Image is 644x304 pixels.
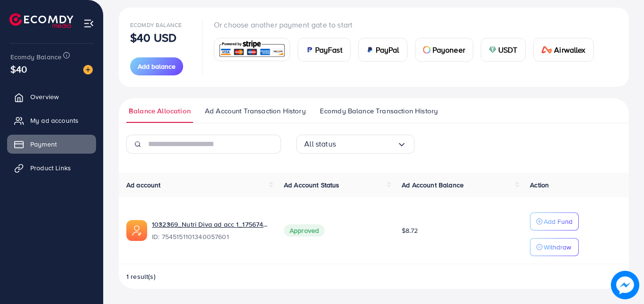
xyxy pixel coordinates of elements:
[530,212,579,230] button: Add Fund
[83,65,93,74] img: image
[358,38,407,62] a: cardPayPal
[30,139,57,149] span: Payment
[315,44,343,55] span: PayFast
[30,92,59,101] span: Overview
[530,238,579,256] button: Withdraw
[130,21,182,29] span: Ecomdy Balance
[614,274,636,296] img: image
[126,180,161,190] span: Ad account
[30,116,79,125] span: My ad accounts
[533,38,594,62] a: cardAirwallex
[152,220,269,229] a: 1032369_Nutri Diva ad acc 1_1756742432079
[489,46,496,54] img: card
[366,46,374,54] img: card
[138,62,176,71] span: Add balance
[432,44,465,55] span: Payoneer
[10,52,62,62] span: Ecomdy Balance
[284,180,340,190] span: Ad Account Status
[298,38,351,62] a: cardPayFast
[126,272,156,281] span: 1 result(s)
[126,220,147,241] img: ic-ads-acc.e4c84228.svg
[284,224,325,237] span: Approved
[130,32,176,43] p: $40 USD
[402,226,418,235] span: $8.72
[129,106,191,116] span: Balance Allocation
[336,137,397,151] input: Search for option
[10,62,27,76] span: $40
[544,216,573,227] p: Add Fund
[9,13,73,28] img: logo
[306,46,313,54] img: card
[214,38,290,61] a: card
[481,38,526,62] a: cardUSDT
[152,232,269,241] span: ID: 7545151101340057601
[7,87,96,106] a: Overview
[7,158,96,177] a: Product Links
[402,180,464,190] span: Ad Account Balance
[30,163,71,173] span: Product Links
[544,241,571,253] p: Withdraw
[320,106,438,116] span: Ecomdy Balance Transaction History
[304,137,336,151] span: All status
[7,135,96,154] a: Payment
[130,57,183,75] button: Add balance
[7,111,96,130] a: My ad accounts
[498,44,518,55] span: USDT
[83,18,94,29] img: menu
[423,46,431,54] img: card
[214,19,601,30] p: Or choose another payment gate to start
[205,106,306,116] span: Ad Account Transaction History
[152,220,269,241] div: <span class='underline'>1032369_Nutri Diva ad acc 1_1756742432079</span></br>7545151101340057601
[541,46,553,54] img: card
[530,180,549,190] span: Action
[415,38,473,62] a: cardPayoneer
[217,39,287,60] img: card
[554,44,585,55] span: Airwallex
[296,135,415,154] div: Search for option
[376,44,399,55] span: PayPal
